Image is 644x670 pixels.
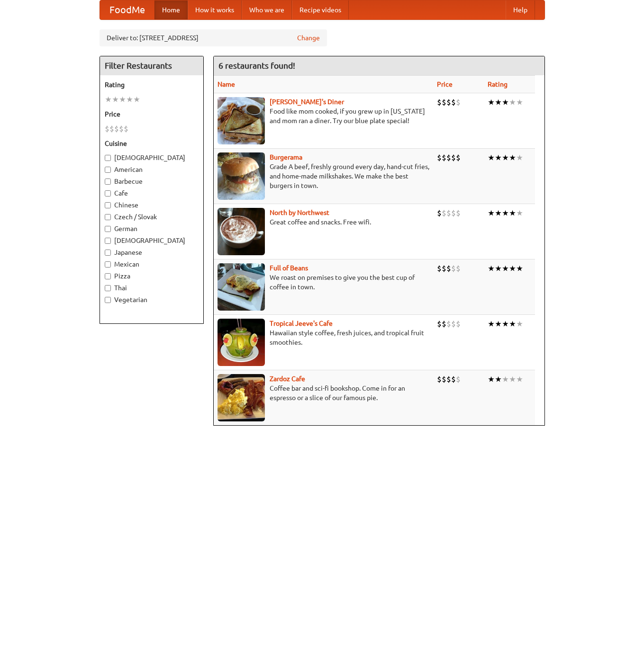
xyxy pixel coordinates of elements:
[509,97,516,107] li: ★
[270,209,329,216] a: North by Northwest
[114,124,119,134] li: $
[488,152,495,163] li: ★
[456,374,461,384] li: $
[218,328,429,347] p: Hawaiian style coffee, fresh juices, and tropical fruit smoothies.
[105,236,199,245] label: [DEMOGRAPHIC_DATA]
[292,0,349,19] a: Recipe videos
[218,273,429,292] p: We roast on premises to give you the best cup of coffee in town.
[297,33,320,43] a: Change
[509,152,516,163] li: ★
[105,248,199,257] label: Japanese
[516,374,523,384] li: ★
[446,319,451,329] li: $
[506,0,535,19] a: Help
[488,208,495,218] li: ★
[218,97,265,144] img: sallys.jpg
[437,374,442,384] li: $
[495,374,502,384] li: ★
[509,319,516,329] li: ★
[446,97,451,107] li: $
[218,217,429,227] p: Great coffee and snacks. Free wifi.
[437,319,442,329] li: $
[105,200,199,210] label: Chinese
[442,263,446,274] li: $
[105,167,111,173] input: American
[446,208,451,218] li: $
[488,80,508,88] a: Rating
[126,94,133,105] li: ★
[509,208,516,218] li: ★
[124,124,128,134] li: $
[105,80,199,89] h5: Rating
[105,124,109,134] li: $
[188,0,242,19] a: How it works
[100,56,203,75] h4: Filter Restaurants
[451,208,456,218] li: $
[105,165,199,174] label: American
[437,152,442,163] li: $
[495,152,502,163] li: ★
[119,124,124,134] li: $
[502,263,509,274] li: ★
[105,212,199,222] label: Czech / Slovak
[456,319,461,329] li: $
[218,61,295,70] ng-pluralize: 6 restaurants found!
[100,0,154,19] a: FoodMe
[437,80,453,88] a: Price
[119,94,126,105] li: ★
[105,283,199,293] label: Thai
[516,208,523,218] li: ★
[154,0,188,19] a: Home
[456,97,461,107] li: $
[502,97,509,107] li: ★
[105,271,199,281] label: Pizza
[502,208,509,218] li: ★
[105,190,111,197] input: Cafe
[516,263,523,274] li: ★
[442,152,446,163] li: $
[451,319,456,329] li: $
[446,263,451,274] li: $
[112,94,119,105] li: ★
[105,261,111,268] input: Mexican
[488,319,495,329] li: ★
[488,374,495,384] li: ★
[509,374,516,384] li: ★
[242,0,292,19] a: Who we are
[442,208,446,218] li: $
[133,94,140,105] li: ★
[109,124,114,134] li: $
[105,250,111,256] input: Japanese
[105,202,111,208] input: Chinese
[218,208,265,255] img: north.jpg
[270,320,333,327] a: Tropical Jeeve's Cafe
[437,97,442,107] li: $
[495,319,502,329] li: ★
[488,263,495,274] li: ★
[105,109,199,119] h5: Price
[270,375,305,383] a: Zardoz Cafe
[100,29,327,46] div: Deliver to: [STREET_ADDRESS]
[502,374,509,384] li: ★
[446,374,451,384] li: $
[270,153,302,161] b: Burgerama
[105,155,111,161] input: [DEMOGRAPHIC_DATA]
[105,139,199,148] h5: Cuisine
[105,179,111,185] input: Barbecue
[105,295,199,304] label: Vegetarian
[218,162,429,190] p: Grade A beef, freshly ground every day, hand-cut fries, and home-made milkshakes. We make the bes...
[218,384,429,402] p: Coffee bar and sci-fi bookshop. Come in for an espresso or a slice of our famous pie.
[451,152,456,163] li: $
[437,208,442,218] li: $
[456,263,461,274] li: $
[105,177,199,186] label: Barbecue
[105,214,111,220] input: Czech / Slovak
[218,80,235,88] a: Name
[218,319,265,366] img: jeeves.jpg
[502,152,509,163] li: ★
[270,98,344,106] a: [PERSON_NAME]'s Diner
[495,263,502,274] li: ★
